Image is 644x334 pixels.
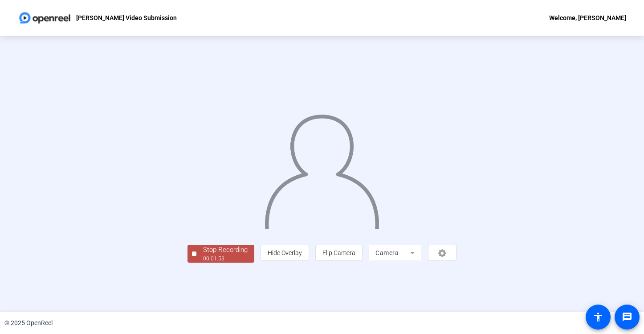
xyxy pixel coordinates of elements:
[322,249,355,256] span: Flip Camera
[18,9,72,27] img: OpenReel logo
[622,312,632,322] mat-icon: message
[593,312,603,322] mat-icon: accessibility
[268,249,302,256] span: Hide Overlay
[315,245,363,261] button: Flip Camera
[203,245,248,255] div: Stop Recording
[264,107,380,229] img: overlay
[261,245,309,261] button: Hide Overlay
[187,245,254,263] button: Stop Recording00:01:53
[76,12,177,23] p: [PERSON_NAME] Video Submission
[203,255,248,263] div: 00:01:53
[4,318,53,328] div: © 2025 OpenReel
[549,12,626,23] div: Welcome, [PERSON_NAME]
